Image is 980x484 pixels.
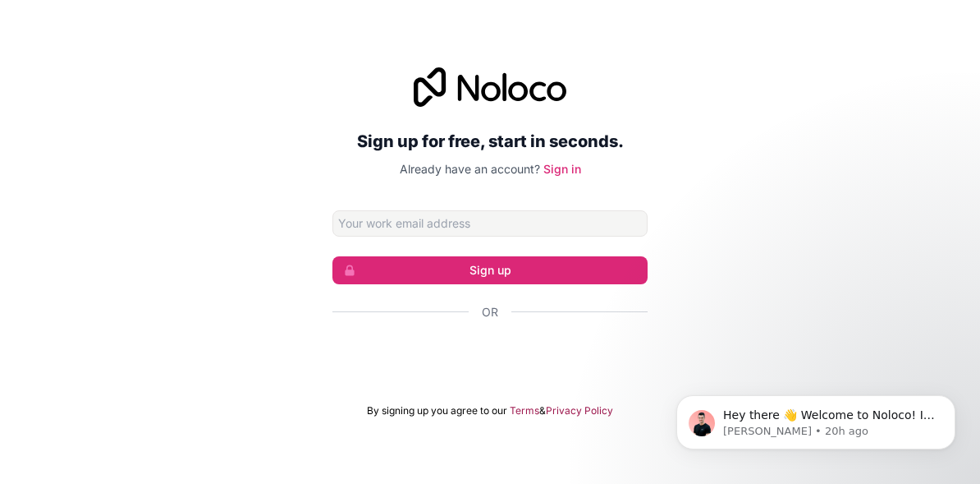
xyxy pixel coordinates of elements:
button: Sign up [332,256,648,284]
span: By signing up you agree to our [367,404,507,417]
iframe: Sign in with Google Button [324,339,656,375]
a: Terms [510,404,539,417]
h2: Sign up for free, start in seconds. [332,127,648,156]
span: & [539,404,546,417]
span: Already have an account? [400,162,540,176]
iframe: Intercom notifications message [652,361,980,476]
span: Or [482,304,498,320]
input: Email address [332,210,648,237]
a: Privacy Policy [546,404,613,417]
a: Sign in [543,162,581,176]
